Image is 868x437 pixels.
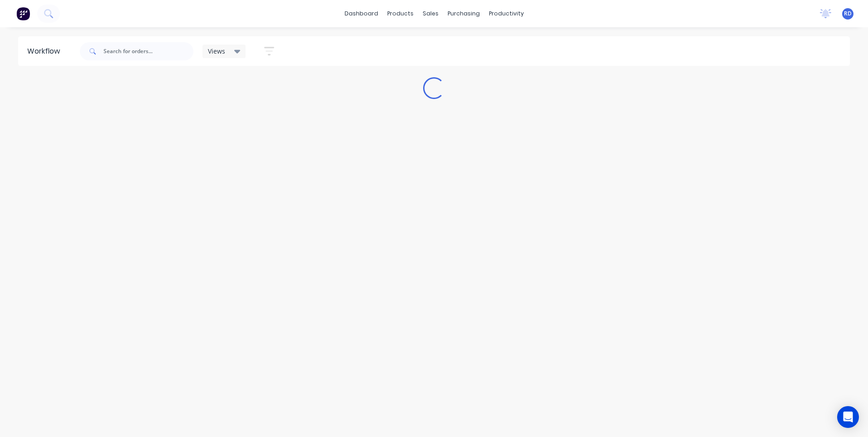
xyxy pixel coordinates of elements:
[340,7,383,20] a: dashboard
[208,46,225,56] span: Views
[418,7,443,20] div: sales
[383,7,418,20] div: products
[16,7,30,20] img: Factory
[484,7,528,20] div: productivity
[844,10,852,18] span: RD
[104,42,193,60] input: Search for orders...
[27,46,64,57] div: Workflow
[443,7,484,20] div: purchasing
[837,406,859,428] div: Open Intercom Messenger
